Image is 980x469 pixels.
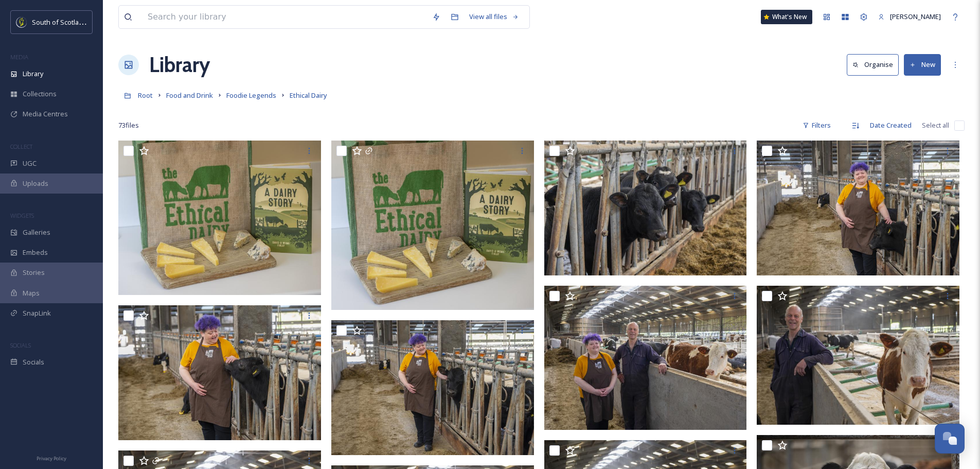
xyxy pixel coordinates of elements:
a: Library [149,49,210,80]
img: PW_SSDA_Ethical Dairy_69.JPG [118,305,321,440]
img: PW_SSDA_Ethical Dairy_66.JPG [757,286,959,425]
span: [PERSON_NAME] [890,12,941,21]
span: MEDIA [10,53,28,61]
a: [PERSON_NAME] [873,7,946,27]
span: Galleries [23,228,50,237]
span: Socials [23,357,44,367]
img: PW_SSDA_Ethical Dairy_68.JPG [331,320,534,455]
a: View all files [464,7,524,27]
span: 73 file s [118,120,139,130]
img: PW_SSDA_Ethical Dairy_70.JPG [757,141,959,275]
span: Ethical Dairy [290,91,327,100]
span: Root [138,91,153,100]
img: PW_SSDA_Ethical Dairy_67.JPG [544,286,747,430]
input: Search your library [142,6,427,28]
button: Organise [847,54,899,75]
a: Ethical Dairy [290,89,327,101]
span: UGC [23,159,37,168]
span: Embeds [23,248,48,257]
span: Stories [23,268,45,277]
span: SOCIALS [10,341,31,349]
a: Foodie Legends [226,89,276,101]
span: Maps [23,288,40,298]
img: PW_SSDA_Ethical Dairy_71.JPG [544,141,747,275]
div: Date Created [865,115,917,135]
span: Select all [922,120,949,130]
span: Foodie Legends [226,91,276,100]
div: Filters [797,115,836,135]
span: COLLECT [10,143,32,150]
a: Food and Drink [166,89,213,101]
span: Uploads [23,179,48,188]
button: New [904,54,941,75]
button: Open Chat [935,424,965,454]
span: SnapLink [23,308,51,318]
a: Root [138,89,153,101]
span: Media Centres [23,109,68,119]
img: images.jpeg [16,17,27,27]
span: WIDGETS [10,212,34,219]
a: Privacy Policy [37,451,66,464]
a: What's New [761,10,812,24]
span: Food and Drink [166,91,213,100]
span: Library [23,69,43,79]
span: South of Scotland Destination Alliance [32,17,149,27]
a: Organise [847,54,904,75]
span: Collections [23,89,57,99]
img: PW_SSDA_Ethical Dairy_73.JPG [118,141,321,295]
img: PW_SSDA_Ethical Dairy_72.JPG [331,141,534,310]
span: Privacy Policy [37,455,66,462]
